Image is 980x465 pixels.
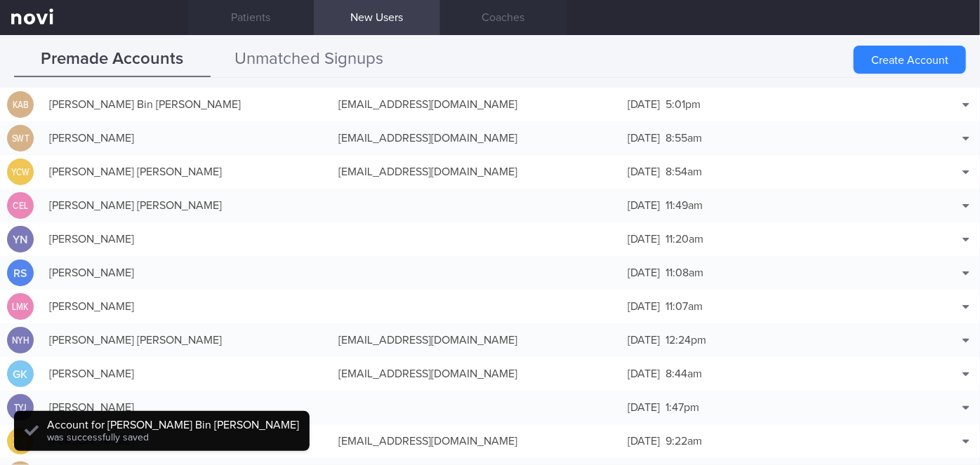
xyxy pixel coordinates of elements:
div: GK [7,360,34,388]
div: [PERSON_NAME] [PERSON_NAME] [42,191,331,220]
div: [PERSON_NAME] [42,360,331,388]
span: [DATE] [628,402,660,413]
span: 8:55am [666,133,702,144]
span: [DATE] [628,301,660,312]
span: 8:44am [666,368,702,379]
div: [PERSON_NAME] [42,225,331,253]
span: [DATE] [628,335,660,346]
div: [EMAIL_ADDRESS][DOMAIN_NAME] [331,124,621,152]
div: [EMAIL_ADDRESS][DOMAIN_NAME] [331,326,621,354]
span: [DATE] [628,99,660,110]
span: [DATE] [628,436,660,447]
span: 8:54am [666,166,702,177]
span: 5:01pm [666,99,701,110]
div: [PERSON_NAME] [PERSON_NAME] [42,326,331,354]
div: [PERSON_NAME] [42,259,331,287]
span: [DATE] [628,234,660,245]
div: TYJ [9,394,32,422]
div: RS [7,260,34,287]
span: was successfully saved [47,433,149,443]
div: [PERSON_NAME] [42,124,331,152]
div: [PERSON_NAME] [42,393,331,422]
span: [DATE] [628,133,660,144]
span: [DATE] [628,166,660,177]
div: YN [7,226,34,253]
div: SwT [9,125,32,152]
span: 9:22am [666,436,702,447]
span: [DATE] [628,200,660,211]
div: KAB [9,91,32,119]
div: [PERSON_NAME] Bin [PERSON_NAME] [42,90,331,119]
span: 11:07am [666,301,703,312]
button: Unmatched Signups [211,42,407,77]
div: CEL [9,192,32,220]
div: [EMAIL_ADDRESS][DOMAIN_NAME] [331,427,621,455]
div: [EMAIL_ADDRESS][DOMAIN_NAME] [331,158,621,186]
div: [EMAIL_ADDRESS][DOMAIN_NAME] [331,360,621,388]
div: [EMAIL_ADDRESS][DOMAIN_NAME] [331,90,621,119]
button: Create Account [854,46,966,74]
span: [DATE] [628,267,660,278]
span: 11:08am [666,267,703,278]
div: [PERSON_NAME] [42,292,331,321]
div: LMK [9,293,32,321]
span: [DATE] [628,368,660,379]
div: NYH [9,327,32,354]
button: Premade Accounts [14,42,211,77]
div: YCW [9,159,32,186]
span: 12:24pm [666,335,706,346]
div: XS [7,428,34,455]
div: Account for [PERSON_NAME] Bin [PERSON_NAME] [47,418,299,432]
span: 1:47pm [666,402,699,413]
div: [PERSON_NAME] [PERSON_NAME] [42,158,331,186]
span: 11:20am [666,234,703,245]
span: 11:49am [666,200,703,211]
